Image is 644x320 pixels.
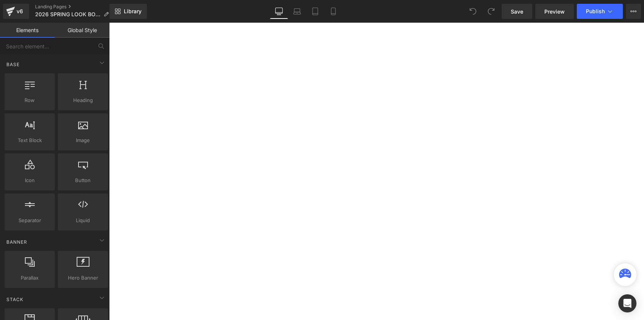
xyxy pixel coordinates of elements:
[7,96,52,104] span: Row
[60,274,106,282] span: Hero Banner
[288,4,306,19] a: Laptop
[465,4,481,19] button: Undo
[35,11,100,17] span: 2026 SPRING LOOK BOOK
[124,8,142,15] span: Library
[6,296,24,303] span: Stack
[484,4,499,19] button: Redo
[618,294,636,312] div: Open Intercom Messenger
[6,238,28,246] span: Banner
[109,4,147,19] a: New Library
[544,8,565,15] span: Preview
[60,216,106,224] span: Liquid
[586,8,605,14] span: Publish
[60,136,106,144] span: Image
[7,136,52,144] span: Text Block
[35,4,115,10] a: Landing Pages
[60,176,106,184] span: Button
[626,4,641,19] button: More
[7,176,52,184] span: Icon
[3,4,29,19] a: v6
[511,8,523,15] span: Save
[577,4,623,19] button: Publish
[324,4,342,19] a: Mobile
[306,4,324,19] a: Tablet
[55,23,109,38] a: Global Style
[7,274,52,282] span: Parallax
[60,96,106,104] span: Heading
[270,4,288,19] a: Desktop
[7,216,52,224] span: Separator
[6,61,20,68] span: Base
[535,4,574,19] a: Preview
[15,6,25,16] div: v6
